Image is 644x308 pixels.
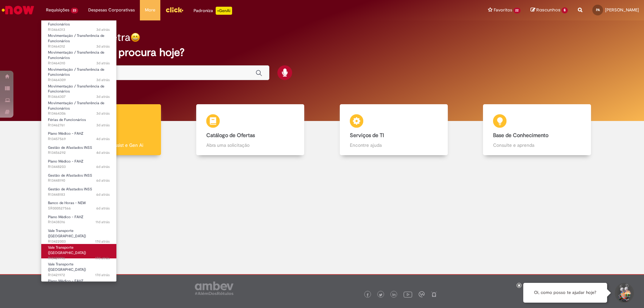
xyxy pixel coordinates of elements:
[46,7,69,13] span: Requisições
[48,44,110,49] span: R13464312
[48,256,110,261] span: R13421996
[95,239,110,244] span: 17d atrás
[206,142,294,148] p: Abra uma solicitação
[48,178,110,183] span: R13448190
[48,228,86,239] span: Vale Transporte ([GEOGRAPHIC_DATA])
[95,272,110,278] time: 15/08/2025 17:55:21
[48,200,86,205] span: Banco de Horas - NEW
[350,142,438,148] p: Encontre ajuda
[95,272,110,278] span: 17d atrás
[41,199,116,212] a: Aberto SR000527566 : Banco de Horas - NEW
[561,7,568,13] span: 6
[494,7,512,13] span: Favoritos
[48,187,92,192] span: Gestão de Afastados INSS
[41,130,116,142] a: Aberto R13457569 : Plano Médico - FAHZ
[95,256,110,261] span: 17d atrás
[514,8,521,13] span: 22
[48,214,84,220] span: Plano Médico - FAHZ
[48,16,104,27] span: Movimentação / Transferência de Funcionários
[48,77,110,83] span: R13464309
[41,278,116,290] a: Aberto R12993920 : Plano Médico - FAHZ
[96,192,110,197] span: 6d atrás
[493,132,548,139] b: Base de Conhecimento
[96,136,110,141] time: 28/08/2025 12:24:34
[96,123,110,128] time: 29/08/2025 14:43:29
[41,261,116,275] a: Aberto R13421972 : Vale Transporte (VT)
[41,66,116,80] a: Aberto R13464309 : Movimentação / Transferência de Funcionários
[41,144,116,157] a: Aberto R13456292 : Gestão de Afastados INSS
[96,164,110,169] time: 26/08/2025 12:51:25
[88,7,135,13] span: Despesas Corporativas
[48,131,84,136] span: Plano Médico - FAHZ
[96,27,110,32] span: 3d atrás
[48,262,86,272] span: Vale Transporte ([GEOGRAPHIC_DATA])
[96,220,110,225] time: 22/08/2025 07:26:35
[130,33,140,42] img: happy-face.png
[96,77,110,82] time: 30/08/2025 00:15:40
[531,7,568,13] a: Rascunhos
[41,244,116,258] a: Aberto R13421996 : Vale Transporte (VT)
[48,101,104,111] span: Movimentação / Transferência de Funcionários
[48,192,110,197] span: R13448183
[96,94,110,99] time: 30/08/2025 00:14:40
[48,145,92,150] span: Gestão de Afastados INSS
[41,100,116,114] a: Aberto R13464306 : Movimentação / Transferência de Funcionários
[536,7,560,13] span: Rascunhos
[96,136,110,141] span: 4d atrás
[96,27,110,32] time: 30/08/2025 00:17:44
[48,272,110,278] span: R13421972
[96,111,110,116] time: 30/08/2025 00:13:49
[48,123,110,128] span: R13462761
[605,7,639,13] span: [PERSON_NAME]
[466,104,609,156] a: Base de Conhecimento Consulte e aprenda
[48,164,110,170] span: R13448203
[48,279,84,284] span: Plano Médico - FAHZ
[179,104,322,156] a: Catálogo de Ofertas Abra uma solicitação
[48,239,110,244] span: R13422003
[48,50,104,60] span: Movimentação / Transferência de Funcionários
[95,239,110,244] time: 15/08/2025 18:16:29
[96,61,110,66] span: 3d atrás
[48,117,86,122] span: Férias de Funcionários
[96,61,110,66] time: 30/08/2025 00:16:10
[96,150,110,155] time: 28/08/2025 09:42:03
[48,136,110,142] span: R13457569
[145,7,155,13] span: More
[41,158,116,170] a: Aberto R13448203 : Plano Médico - FAHZ
[48,61,110,66] span: R13464310
[96,44,110,49] span: 3d atrás
[379,293,382,297] img: logo_footer_twitter.png
[392,293,396,297] img: logo_footer_linkedin.png
[493,142,581,148] p: Consulte e aprenda
[41,49,116,63] a: Aberto R13464310 : Movimentação / Transferência de Funcionários
[41,186,116,198] a: Aberto R13448183 : Gestão de Afastados INSS
[350,132,384,139] b: Serviços de TI
[194,7,232,15] div: Padroniza
[96,220,110,225] span: 11d atrás
[404,290,412,299] img: logo_footer_youtube.png
[419,291,425,297] img: logo_footer_workplace.png
[48,111,110,116] span: R13464306
[96,123,110,128] span: 3d atrás
[48,67,104,77] span: Movimentação / Transferência de Funcionários
[366,293,369,297] img: logo_footer_facebook.png
[96,192,110,197] time: 26/08/2025 12:41:57
[96,77,110,82] span: 3d atrás
[596,8,600,12] span: PA
[1,3,35,17] img: ServiceNow
[95,256,110,261] time: 15/08/2025 18:13:10
[48,245,86,255] span: Vale Transporte ([GEOGRAPHIC_DATA])
[206,132,255,139] b: Catálogo de Ofertas
[96,206,110,211] time: 26/08/2025 12:29:08
[41,116,116,129] a: Aberto R13462761 : Férias de Funcionários
[96,178,110,183] time: 26/08/2025 12:44:48
[523,283,607,303] div: Oi, como posso te ajudar hoje?
[614,283,634,303] button: Iniciar Conversa de Suporte
[41,213,116,226] a: Aberto R13438316 : Plano Médico - FAHZ
[48,220,110,225] span: R13438316
[322,104,466,156] a: Serviços de TI Encontre ajuda
[165,5,183,15] img: click_logo_yellow_360x200.png
[48,150,110,156] span: R13456292
[431,291,437,297] img: logo_footer_naosei.png
[41,227,116,242] a: Aberto R13422003 : Vale Transporte (VT)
